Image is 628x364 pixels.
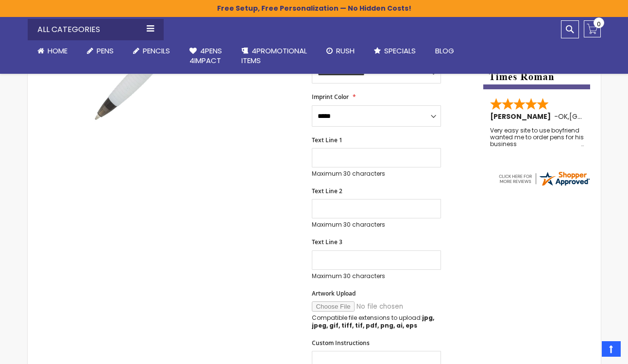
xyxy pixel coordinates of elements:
a: Pens [77,40,123,62]
span: Text Line 3 [312,238,342,246]
span: Home [48,46,68,56]
a: 4PROMOTIONALITEMS [232,40,317,72]
a: Blog [425,40,464,62]
a: Home [28,40,77,62]
span: Imprint Color [312,93,349,101]
p: Compatible file extensions to upload: [312,314,441,330]
span: Pencils [143,46,170,56]
a: 4Pens4impact [180,40,232,72]
a: 4pens.com certificate URL [497,181,591,189]
div: All Categories [28,19,164,40]
div: Very easy site to use boyfriend wanted me to order pens for his business [490,127,584,148]
span: Specials [384,46,416,56]
p: Maximum 30 characters [312,170,441,178]
span: Text Line 1 [312,136,342,144]
span: Rush [336,46,355,56]
span: Artwork Upload [312,289,356,298]
span: [PERSON_NAME] [490,112,554,121]
span: Text Line 2 [312,187,342,195]
strong: jpg, jpeg, gif, tiff, tif, pdf, png, ai, eps [312,314,434,330]
span: Custom Instructions [312,339,370,347]
span: 4PROMOTIONAL ITEMS [241,46,307,66]
span: 4Pens 4impact [189,46,222,66]
span: Blog [435,46,454,56]
a: 0 [584,20,601,37]
span: OK [558,112,568,121]
img: 4pens.com widget logo [497,170,591,187]
a: Pencils [123,40,180,62]
a: Specials [364,40,425,62]
a: Top [602,341,621,357]
p: Maximum 30 characters [312,272,441,280]
p: Maximum 30 characters [312,221,441,229]
a: Rush [317,40,364,62]
span: 0 [597,19,601,29]
span: Pens [97,46,114,56]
